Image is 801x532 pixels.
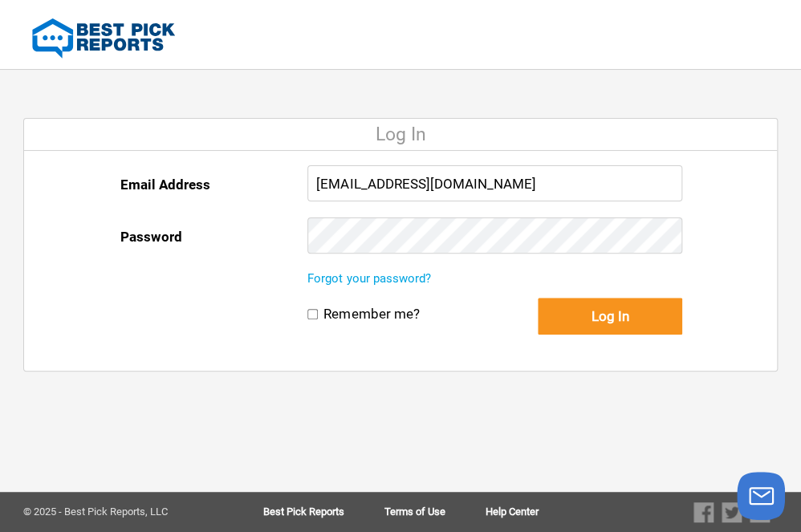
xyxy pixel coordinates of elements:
div: © 2025 - Best Pick Reports, LLC [23,506,212,518]
a: Forgot your password? [307,271,430,286]
a: Help Center [486,506,539,518]
a: Terms of Use [384,506,486,518]
img: Best Pick Reports Logo [32,18,175,59]
button: Log In [538,298,682,335]
a: Best Pick Reports [263,506,384,518]
button: Launch chat [737,472,785,520]
label: Remember me? [323,306,419,323]
label: Email Address [120,165,210,204]
label: Password [120,217,182,256]
div: Log In [24,119,777,151]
